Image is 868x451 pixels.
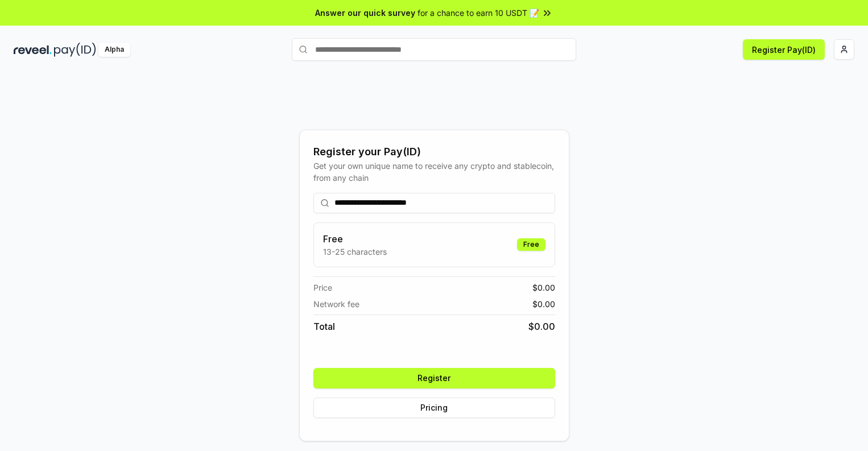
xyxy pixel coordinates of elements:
[532,282,555,293] span: $ 0.00
[323,232,387,246] h3: Free
[532,298,555,310] span: $ 0.00
[313,144,555,160] div: Register your Pay(ID)
[418,7,539,19] span: for a chance to earn 10 USDT 📝
[313,368,555,388] button: Register
[14,43,52,57] img: reveel_dark
[323,246,387,258] p: 13-25 characters
[313,282,332,293] span: Price
[98,43,130,57] div: Alpha
[313,398,555,418] button: Pricing
[54,43,96,57] img: pay_id
[313,160,555,184] div: Get your own unique name to receive any crypto and stablecoin, from any chain
[315,7,415,19] span: Answer our quick survey
[517,238,545,251] div: Free
[528,320,555,333] span: $ 0.00
[313,320,335,333] span: Total
[743,39,825,60] button: Register Pay(ID)
[313,298,359,310] span: Network fee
